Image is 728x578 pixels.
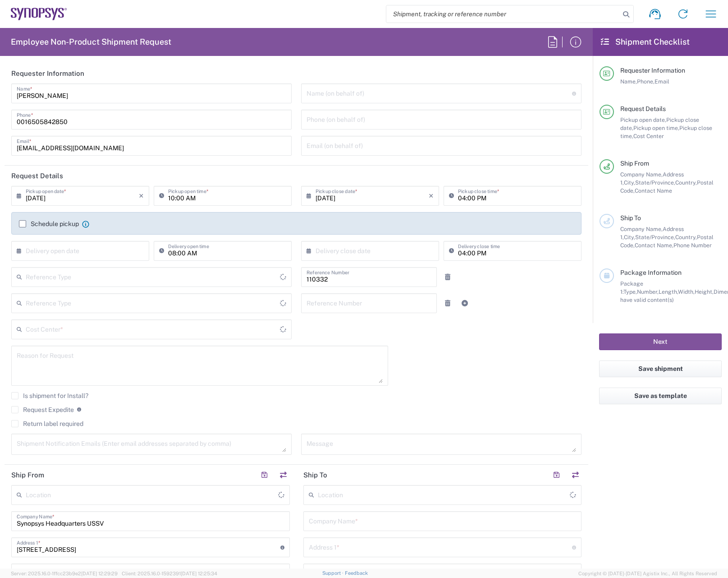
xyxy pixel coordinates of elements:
[633,125,679,131] span: Pickup open time,
[675,179,697,186] span: Country,
[599,333,722,350] button: Next
[429,189,434,203] i: ×
[139,189,144,203] i: ×
[181,571,217,576] span: [DATE] 12:25:34
[620,280,643,295] span: Package 1:
[620,269,682,276] span: Package Information
[458,297,471,310] a: Add Reference
[81,571,118,576] span: [DATE] 12:29:29
[441,271,454,283] a: Remove Reference
[620,78,637,85] span: Name,
[303,471,327,480] h2: Ship To
[637,288,659,295] span: Number,
[635,234,675,240] span: State/Province,
[122,571,217,576] span: Client: 2025.16.0-1592391
[11,392,88,399] label: Is shipment for Install?
[620,116,666,123] span: Pickup open date,
[322,570,345,576] a: Support
[345,570,368,576] a: Feedback
[633,133,664,139] span: Cost Center
[624,179,635,186] span: City,
[11,420,83,427] label: Return label required
[11,69,84,78] h2: Requester Information
[11,471,44,480] h2: Ship From
[620,226,663,232] span: Company Name,
[599,361,722,377] button: Save shipment
[620,160,649,167] span: Ship From
[637,78,655,85] span: Phone,
[623,288,637,295] span: Type,
[386,5,620,23] input: Shipment, tracking or reference number
[19,220,79,227] label: Schedule pickup
[655,78,669,85] span: Email
[635,187,672,194] span: Contact Name
[441,297,454,310] a: Remove Reference
[11,571,118,576] span: Server: 2025.16.0-1ffcc23b9e2
[659,288,678,295] span: Length,
[635,179,675,186] span: State/Province,
[620,105,666,112] span: Request Details
[624,234,635,240] span: City,
[673,242,712,249] span: Phone Number
[675,234,697,240] span: Country,
[695,288,714,295] span: Height,
[620,67,685,74] span: Requester Information
[11,171,63,180] h2: Request Details
[578,569,717,578] span: Copyright © [DATE]-[DATE] Agistix Inc., All Rights Reserved
[620,171,663,178] span: Company Name,
[11,37,171,47] h2: Employee Non-Product Shipment Request
[601,37,690,47] h2: Shipment Checklist
[11,406,74,413] label: Request Expedite
[599,388,722,404] button: Save as template
[620,214,641,222] span: Ship To
[678,288,695,295] span: Width,
[635,242,673,249] span: Contact Name,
